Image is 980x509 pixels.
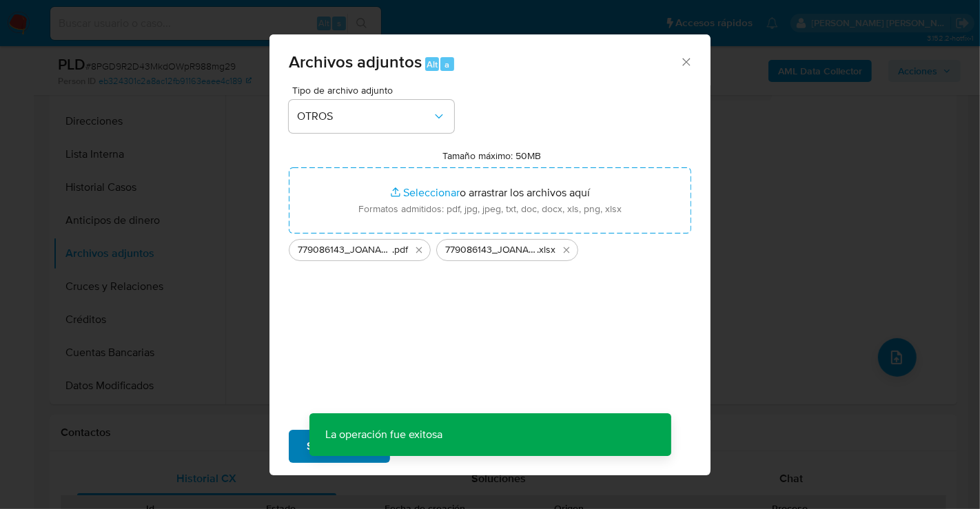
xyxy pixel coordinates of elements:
[392,243,408,257] span: .pdf
[298,243,392,257] span: 779086143_JOANAN [PERSON_NAME] VEGA_JUL25
[537,243,555,257] span: .xlsx
[445,243,537,257] span: 779086143_JOANAN [PERSON_NAME] VEGA_JUL25
[292,85,458,95] span: Tipo de archivo adjunto
[443,149,542,162] label: Tamaño máximo: 50MB
[297,110,432,123] span: OTROS
[289,233,691,261] ul: Archivos seleccionados
[558,242,575,258] button: Eliminar 779086143_JOANAN ANTONIO RAMOS VEGA_JUL25.xlsx
[289,50,422,74] span: Archivos adjuntos
[289,430,390,463] button: Subir archivo
[289,100,454,133] button: OTROS
[307,431,372,461] span: Subir archivo
[414,431,458,461] span: Cancelar
[680,55,692,67] button: Cerrar
[309,413,460,456] p: La operación fue exitosa
[427,58,438,71] span: Alt
[445,58,449,71] span: a
[411,242,427,258] button: Eliminar 779086143_JOANAN ANTONIO RAMOS VEGA_JUL25.pdf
